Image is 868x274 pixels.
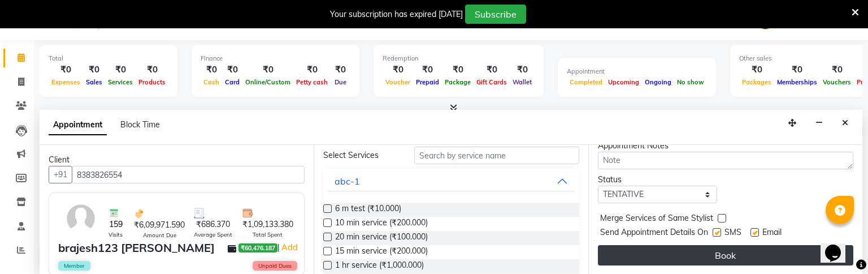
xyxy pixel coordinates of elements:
div: ₹0 [383,63,413,76]
span: Packages [739,78,774,86]
span: Vouchers [820,78,854,86]
div: ₹0 [510,63,535,76]
span: No show [674,78,707,86]
div: ₹0 [293,63,331,76]
input: Search by service name [414,147,579,164]
div: abc-1 [335,174,360,188]
span: Card [222,78,242,86]
span: Prepaid [413,78,442,86]
div: Your subscription has expired [DATE] [330,8,463,20]
span: 1 hr service (₹1,000.000) [335,259,424,273]
span: 10 min service (₹200.000) [335,217,428,231]
span: 15 min service (₹200.000) [335,245,428,259]
div: ₹0 [331,63,350,76]
iframe: chat widget [821,229,857,263]
span: | [277,241,300,254]
span: Visits [108,230,123,239]
div: Appointment [567,67,707,76]
div: Appointment Notes [598,140,853,152]
span: ₹6,09,971.590 [134,219,185,231]
a: Add [280,241,300,254]
div: Finance [201,54,350,63]
span: Package [442,78,474,86]
span: Gift Cards [474,78,510,86]
input: Search by Name/Mobile/Email/Code [72,166,305,183]
span: Expenses [49,78,83,86]
button: Book [598,245,853,266]
span: Appointment [49,115,107,135]
div: ₹0 [474,63,510,76]
button: Subscribe [465,5,526,24]
div: ₹0 [442,63,474,76]
button: +91 [49,166,72,183]
div: ₹0 [105,63,136,76]
div: Total [49,54,168,63]
span: Ongoing [642,78,674,86]
span: Memberships [774,78,820,86]
div: ₹0 [49,63,83,76]
span: Online/Custom [242,78,293,86]
span: Voucher [383,78,413,86]
div: ₹0 [83,63,105,76]
span: Average Spent [194,230,232,239]
button: Close [837,114,853,132]
span: Send Appointment Details On [600,226,708,241]
div: ₹0 [222,63,242,76]
div: brajesh123 [PERSON_NAME] [58,239,215,256]
div: ₹0 [136,63,168,76]
div: ₹0 [201,63,222,76]
span: ₹686.370 [196,219,230,230]
span: ₹60,476.187 [238,243,277,252]
span: Total Spent [253,230,283,239]
span: Products [136,78,168,86]
div: Select Services [315,149,406,161]
span: SMS [724,226,741,241]
button: abc-1 [328,171,574,191]
span: 6 m test (₹10.000) [335,203,401,217]
div: Status [598,174,717,186]
span: Sales [83,78,105,86]
img: avatar [64,202,97,235]
span: 159 [109,219,123,230]
span: Amount Due [143,231,176,239]
div: ₹0 [739,63,774,76]
div: ₹0 [774,63,820,76]
span: Completed [567,78,605,86]
span: Services [105,78,136,86]
div: Redemption [383,54,535,63]
span: Member [58,261,90,271]
span: Petty cash [293,78,331,86]
div: ₹0 [242,63,293,76]
span: Upcoming [605,78,642,86]
div: Client [49,154,305,166]
span: Email [762,226,782,241]
span: Due [332,78,349,86]
span: Merge Services of Same Stylist [600,212,713,226]
span: Cash [201,78,222,86]
span: Unpaid Dues [253,261,297,271]
span: Block Time [120,119,160,130]
div: ₹0 [820,63,854,76]
span: 20 min service (₹100.000) [335,231,428,245]
span: Wallet [510,78,535,86]
div: ₹0 [413,63,442,76]
span: ₹1,09,133.380 [242,219,293,230]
